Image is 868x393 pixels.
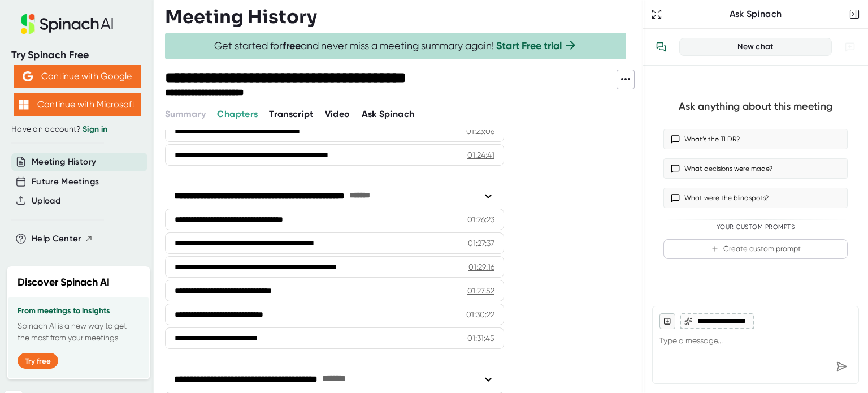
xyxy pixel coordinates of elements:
span: Summary [165,109,206,119]
p: Spinach AI is a new way to get the most from your meetings [18,320,140,344]
button: Close conversation sidebar [847,6,862,22]
button: What’s the TLDR? [663,129,848,149]
button: Continue with Google [14,65,141,88]
div: Your Custom Prompts [663,223,848,231]
div: New chat [687,42,824,52]
div: 01:23:06 [466,126,494,137]
div: Ask anything about this meeting [679,100,832,113]
button: Try free [18,353,58,369]
div: 01:27:37 [468,237,494,249]
button: What were the blindspots? [663,188,848,208]
h3: From meetings to insights [18,306,140,316]
button: Create custom prompt [663,239,848,259]
button: Upload [32,195,60,208]
span: Ask Spinach [362,109,415,119]
button: Continue with Microsoft [14,93,141,116]
div: 01:29:16 [468,261,494,273]
a: Sign in [83,124,107,134]
div: 01:26:23 [467,214,494,225]
button: Meeting History [32,156,96,169]
b: free [283,40,301,52]
span: Get started for and never miss a meeting summary again! [214,40,578,53]
span: Transcript [269,109,314,119]
div: 01:30:22 [466,309,494,320]
div: 01:31:45 [467,332,494,344]
a: Start Free trial [496,40,562,52]
div: Have an account? [11,124,142,135]
button: Video [325,107,350,121]
div: Ask Spinach [665,8,847,20]
span: Help Center [32,232,81,245]
h2: Discover Spinach AI [18,275,110,290]
button: Summary [165,107,206,121]
button: Ask Spinach [362,107,415,121]
button: Expand to Ask Spinach page [649,6,665,22]
h3: Meeting History [165,6,317,28]
img: Aehbyd4JwY73AAAAAElFTkSuQmCC [23,71,33,81]
button: Future Meetings [32,175,99,188]
span: Chapters [217,109,258,119]
button: Transcript [269,107,314,121]
button: What decisions were made? [663,158,848,179]
span: Video [325,109,350,119]
button: Chapters [217,107,258,121]
div: 01:27:52 [467,285,494,296]
button: View conversation history [650,36,672,58]
div: Send message [831,356,852,377]
div: 01:24:41 [467,149,494,161]
button: Help Center [32,232,93,245]
div: Try Spinach Free [11,49,142,62]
